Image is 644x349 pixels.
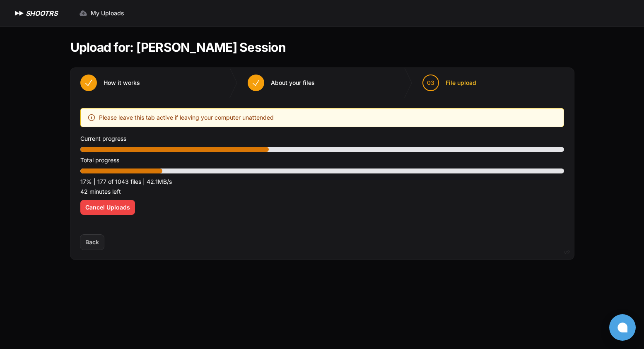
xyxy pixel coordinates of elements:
span: 03 [427,79,434,87]
p: 42 minutes left [80,187,564,197]
img: SHOOTRS [13,8,26,18]
h1: SHOOTRS [26,8,58,18]
span: About your files [271,79,315,87]
button: 03 File upload [412,68,486,98]
p: Total progress [80,155,564,165]
a: My Uploads [74,6,129,21]
a: SHOOTRS SHOOTRS [13,8,58,18]
button: About your files [238,68,325,98]
button: How it works [70,68,150,98]
span: Cancel Uploads [85,203,130,212]
p: 17% | 177 of 1043 files | 42.1MB/s [80,177,564,187]
span: My Uploads [91,9,124,17]
button: Open chat window [609,314,636,341]
div: v2 [564,248,570,258]
button: Cancel Uploads [80,200,135,215]
span: Please leave this tab active if leaving your computer unattended [99,113,274,123]
span: File upload [446,79,476,87]
h1: Upload for: [PERSON_NAME] Session [70,40,286,55]
span: How it works [104,79,140,87]
p: Current progress [80,134,564,144]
